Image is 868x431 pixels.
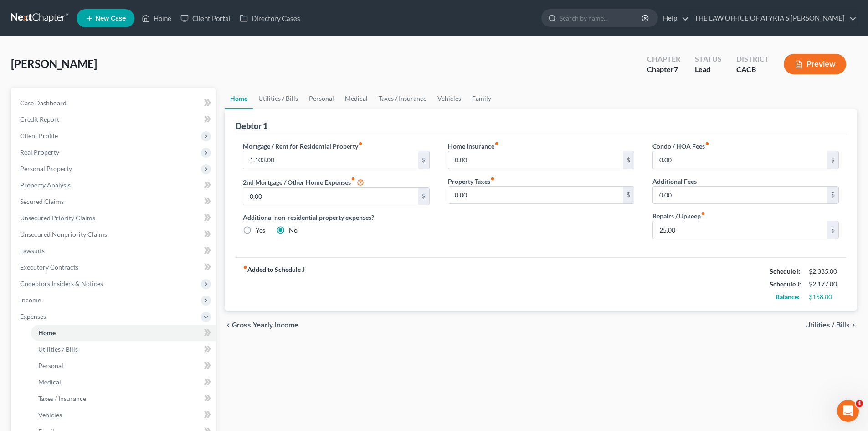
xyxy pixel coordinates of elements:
input: -- [243,188,418,205]
a: Home [31,325,216,341]
i: fiber_manual_record [701,211,705,216]
label: No [289,226,298,235]
strong: Added to Schedule J [243,265,305,303]
a: Medical [31,374,216,390]
span: Utilities / Bills [805,322,850,329]
div: $ [623,151,634,169]
span: Medical [38,378,61,386]
span: 4 [856,400,863,407]
span: Personal Property [20,165,72,172]
span: New Case [95,15,126,22]
a: Taxes / Insurance [373,88,432,109]
a: Home [225,88,253,109]
a: Personal [303,88,339,109]
span: Secured Claims [20,197,64,205]
a: Property Analysis [13,177,216,193]
span: Vehicles [38,411,62,419]
input: -- [448,187,623,204]
a: Home [137,10,176,26]
input: -- [243,151,418,169]
span: Credit Report [20,115,59,123]
a: Case Dashboard [13,95,216,111]
div: $2,335.00 [809,267,839,276]
span: Executory Contracts [20,263,78,271]
button: chevron_left Gross Yearly Income [225,322,298,329]
div: $ [827,221,838,239]
div: $158.00 [809,292,839,301]
i: fiber_manual_record [705,141,709,146]
div: $ [827,187,838,204]
span: Gross Yearly Income [232,322,298,329]
a: Executory Contracts [13,259,216,275]
iframe: Intercom live chat [837,400,859,422]
div: Chapter [647,54,680,64]
input: -- [653,221,827,239]
button: Utilities / Bills chevron_right [805,322,857,329]
span: [PERSON_NAME] [11,57,97,70]
span: Taxes / Insurance [38,395,86,402]
input: -- [448,151,623,169]
span: Case Dashboard [20,99,67,107]
a: Personal [31,358,216,374]
div: Chapter [647,64,680,75]
div: Lead [695,64,722,75]
input: -- [653,187,827,204]
i: chevron_right [850,322,857,329]
label: Mortgage / Rent for Residential Property [243,141,363,151]
div: $ [418,188,429,205]
div: $ [623,187,634,204]
label: Condo / HOA Fees [652,141,709,151]
input: -- [653,151,827,169]
label: Additional non-residential property expenses? [243,213,429,222]
label: Repairs / Upkeep [652,211,705,221]
span: Codebtors Insiders & Notices [20,280,103,287]
label: Home Insurance [448,141,499,151]
span: Home [38,329,56,337]
span: Income [20,296,41,304]
i: fiber_manual_record [243,265,247,270]
a: Medical [339,88,373,109]
div: District [736,54,769,64]
a: Utilities / Bills [253,88,303,109]
button: Preview [784,54,846,74]
div: Debtor 1 [236,120,267,131]
i: fiber_manual_record [358,141,363,146]
span: Client Profile [20,132,58,140]
span: Unsecured Nonpriority Claims [20,230,107,238]
a: Utilities / Bills [31,341,216,358]
a: Taxes / Insurance [31,390,216,407]
div: CACB [736,64,769,75]
span: Lawsuits [20,247,45,254]
i: fiber_manual_record [490,177,495,181]
div: $ [418,151,429,169]
a: THE LAW OFFICE OF ATYRIA S [PERSON_NAME] [690,10,857,26]
span: Expenses [20,312,46,320]
a: Credit Report [13,111,216,128]
a: Client Portal [176,10,235,26]
a: Unsecured Priority Claims [13,210,216,226]
div: $2,177.00 [809,280,839,289]
span: Utilities / Bills [38,345,78,353]
span: Real Property [20,148,59,156]
a: Unsecured Nonpriority Claims [13,226,216,243]
a: Directory Cases [235,10,305,26]
span: Personal [38,362,63,369]
a: Lawsuits [13,243,216,259]
strong: Balance: [776,293,800,301]
i: fiber_manual_record [494,141,499,146]
a: Secured Claims [13,193,216,210]
strong: Schedule I: [770,267,801,275]
label: 2nd Mortgage / Other Home Expenses [243,177,364,187]
label: Property Taxes [448,177,495,186]
div: $ [827,151,838,169]
input: Search by name... [560,10,643,26]
strong: Schedule J: [770,280,801,288]
label: Yes [256,226,265,235]
a: Vehicles [432,88,467,109]
a: Family [467,88,497,109]
a: Help [658,10,689,26]
a: Vehicles [31,407,216,423]
span: Property Analysis [20,181,71,189]
div: Status [695,54,722,64]
label: Additional Fees [652,177,697,186]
